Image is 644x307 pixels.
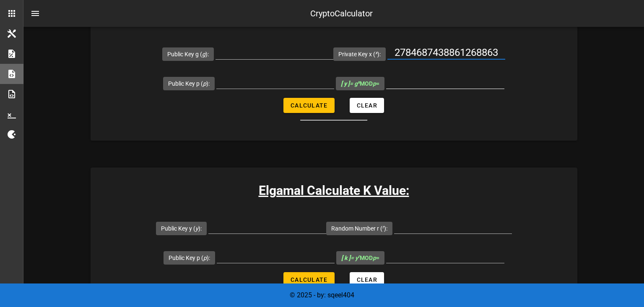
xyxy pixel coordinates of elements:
h3: Elgamal Calculate K Value: [91,181,577,200]
b: [ y ] [341,80,350,87]
span: MOD = [341,80,379,87]
i: p [373,255,376,261]
i: = y [341,255,360,261]
i: y [195,225,198,232]
label: Public Key p ( ): [169,254,210,262]
i: = g [341,80,360,87]
sup: x [358,79,360,85]
span: MOD = [341,255,379,261]
button: Calculate [283,98,334,113]
label: Public Key y ( ): [161,224,202,233]
span: Clear [356,102,377,109]
button: nav-menu-toggle [25,3,45,24]
label: Random Number r ( ): [331,224,387,233]
button: Clear [350,98,384,113]
span: © 2025 - by: sqeel404 [290,291,354,299]
label: Public Key g ( ): [167,50,209,58]
i: p [203,80,206,87]
label: Private Key x ( ): [338,50,381,58]
b: [ k ] [341,255,351,261]
sup: r [358,254,360,259]
i: p [373,80,376,87]
button: Calculate [283,272,334,287]
i: p [203,255,207,261]
sup: x [375,50,377,55]
i: g [202,51,205,58]
span: Calculate [290,276,327,283]
span: Clear [356,276,377,283]
label: Public Key p ( ): [168,79,210,88]
div: CryptoCalculator [310,7,373,20]
button: Clear [350,272,384,287]
sup: r [382,224,384,230]
span: Calculate [290,102,327,109]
